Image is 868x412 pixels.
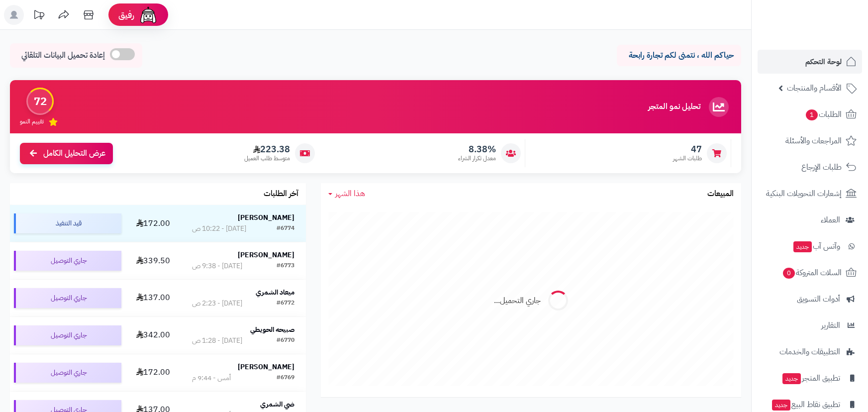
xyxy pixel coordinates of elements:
[138,5,158,25] img: ai-face.png
[758,182,862,206] a: إشعارات التحويلات البنكية
[238,250,294,260] strong: [PERSON_NAME]
[256,287,294,298] strong: ميعاد الشمري
[785,134,842,148] span: المراجعات والأسئلة
[797,292,840,306] span: أدوات التسويق
[782,373,801,384] span: جديد
[14,325,121,345] div: جاري التوصيل
[783,268,795,279] span: 0
[264,190,298,199] h3: آخر الطلبات
[766,187,842,201] span: إشعارات التحويلات البنكية
[787,81,842,95] span: الأقسام والمنتجات
[244,154,290,163] span: متوسط طلب العميل
[758,313,862,337] a: التقارير
[793,241,812,252] span: جديد
[192,336,242,346] div: [DATE] - 1:28 ص
[260,399,294,410] strong: ضي الشمري
[758,155,862,179] a: طلبات الإرجاع
[805,55,842,69] span: لوحة التحكم
[758,50,862,74] a: لوحة التحكم
[758,366,862,390] a: تطبيق المتجرجديد
[758,234,862,258] a: وآتس آبجديد
[238,362,294,372] strong: [PERSON_NAME]
[125,242,181,279] td: 339.50
[192,373,231,383] div: أمس - 9:44 م
[277,261,294,271] div: #6773
[801,160,842,174] span: طلبات الإرجاع
[758,340,862,364] a: التطبيقات والخدمات
[244,144,290,155] span: 223.38
[20,117,44,126] span: تقييم النمو
[758,103,862,126] a: الطلبات1
[277,299,294,309] div: #6772
[118,9,134,21] span: رفيق
[758,208,862,232] a: العملاء
[277,224,294,234] div: #6774
[277,373,294,383] div: #6769
[782,266,842,280] span: السلات المتروكة
[648,103,700,111] h3: تحليل نمو المتجر
[772,400,790,411] span: جديد
[458,144,496,155] span: 8.38%
[125,317,181,354] td: 342.00
[458,154,496,163] span: معدل تكرار الشراء
[673,154,702,163] span: طلبات الشهر
[125,354,181,391] td: 172.00
[14,251,121,271] div: جاري التوصيل
[624,50,734,61] p: حياكم الله ، نتمنى لكم تجارة رابحة
[21,50,105,61] span: إعادة تحميل البيانات التلقائي
[14,213,121,233] div: قيد التنفيذ
[125,205,181,242] td: 172.00
[779,345,840,359] span: التطبيقات والخدمات
[43,148,105,159] span: عرض التحليل الكامل
[192,224,246,234] div: [DATE] - 10:22 ص
[758,129,862,153] a: المراجعات والأسئلة
[792,239,840,253] span: وآتس آب
[277,336,294,346] div: #6770
[192,261,242,271] div: [DATE] - 9:38 ص
[328,188,365,200] a: هذا الشهر
[20,143,113,164] a: عرض التحليل الكامل
[192,299,242,309] div: [DATE] - 2:23 ص
[250,324,294,335] strong: صبيحه الحويطي
[758,287,862,311] a: أدوات التسويق
[758,261,862,285] a: السلات المتروكة0
[335,188,365,200] span: هذا الشهر
[238,212,294,223] strong: [PERSON_NAME]
[821,213,840,227] span: العملاء
[806,109,818,120] span: 1
[14,288,121,308] div: جاري التوصيل
[673,144,702,155] span: 47
[805,107,842,121] span: الطلبات
[771,398,840,412] span: تطبيق نقاط البيع
[494,295,541,307] div: جاري التحميل...
[125,280,181,316] td: 137.00
[821,318,840,332] span: التقارير
[14,363,121,383] div: جاري التوصيل
[707,190,734,199] h3: المبيعات
[781,371,840,385] span: تطبيق المتجر
[26,5,51,27] a: تحديثات المنصة
[800,28,859,49] img: logo-2.png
